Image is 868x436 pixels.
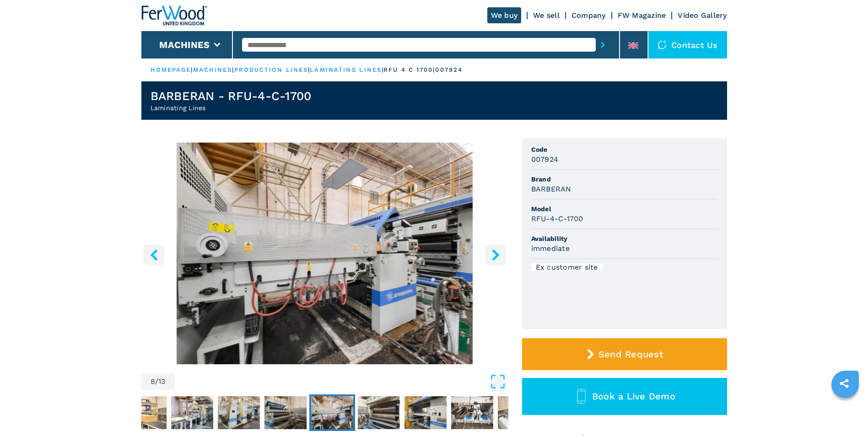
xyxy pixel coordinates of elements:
span: Code [531,145,718,154]
img: 517aa18840c2380cd939b3200f2a61c7 [358,396,400,429]
img: 0456b35ecc2cd24368ddb825b51586bf [171,396,213,429]
a: We buy [487,7,522,23]
button: Go to Slide 8 [309,394,355,431]
div: Ex customer site [531,264,603,271]
button: Go to Slide 6 [216,394,262,431]
h3: BARBERAN [531,184,571,194]
h1: BARBERAN - RFU-4-C-1700 [151,89,312,103]
a: Company [571,11,606,20]
a: laminating lines [310,66,382,73]
p: rfu 4 c 1700 | [383,66,435,74]
a: Video Gallery [678,11,727,20]
button: Go to Slide 9 [356,394,402,431]
button: Go to Slide 12 [496,394,542,431]
span: Brand [531,175,718,184]
h2: Laminating Lines [151,103,312,112]
nav: Thumbnail Navigation [29,394,396,431]
button: Go to Slide 11 [449,394,495,431]
img: Laminating Lines BARBERAN RFU-4-C-1700 [141,143,508,364]
iframe: Chat [829,395,861,429]
a: We sell [533,11,560,20]
span: | [191,66,193,73]
button: Send Request [522,338,727,370]
img: 170010d186a788e104a18b7ea2d908d3 [498,396,540,429]
img: Ferwood [141,5,207,26]
button: Go to Slide 10 [403,394,448,431]
a: FW Magazine [618,11,666,20]
img: 23539479c06844b9c4384d47598a2b97 [124,396,167,429]
button: submit-button [596,34,610,55]
a: sharethis [833,372,856,395]
img: 870971721cf7214ec509734b6e6a967a [264,396,307,429]
img: fe9808621e8e612813c8f5787a0be02a [218,396,260,429]
img: d5b991ffe95bf2ac8ef090a2857f7fb6 [451,396,493,429]
span: Availability [531,234,718,243]
button: left-button [144,245,164,265]
span: Model [531,204,718,213]
span: / [155,378,158,385]
button: Go to Slide 7 [263,394,308,431]
div: Go to Slide 8 [141,143,508,364]
span: | [308,66,310,73]
a: production lines [234,66,308,73]
button: Book a Live Demo [522,378,727,415]
h3: immediate [531,243,570,254]
span: Send Request [598,349,663,360]
img: e09064a3613fc57b5223f08bc17a1581 [311,396,353,429]
button: Open Fullscreen [177,373,506,390]
button: Go to Slide 4 [123,394,168,431]
button: Machines [159,39,210,50]
div: Contact us [648,31,727,58]
span: 8 [151,378,155,385]
span: Book a Live Demo [592,391,675,402]
img: Contact us [658,40,667,49]
button: right-button [485,245,506,265]
a: machines [193,66,232,73]
span: 13 [158,378,166,385]
h3: 007924 [531,154,559,165]
p: 007924 [435,66,463,74]
button: Go to Slide 5 [169,394,215,431]
h3: RFU-4-C-1700 [531,213,583,224]
span: | [382,66,383,73]
a: HOMEPAGE [151,66,191,73]
span: | [232,66,234,73]
img: 7953adc83b35d3345d2d620e2d816fc1 [404,396,447,429]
